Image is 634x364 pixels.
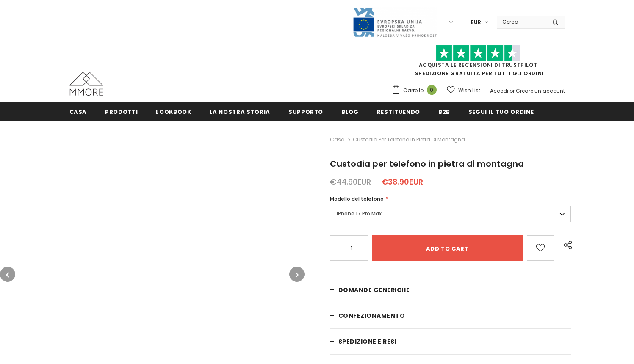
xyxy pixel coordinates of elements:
[372,235,523,261] input: Add to cart
[330,329,571,354] a: Spedizione e resi
[436,45,520,61] img: Fidati di Pilot Stars
[288,102,323,121] a: supporto
[382,176,423,187] span: €38.90EUR
[288,108,323,116] span: supporto
[516,87,565,94] a: Creare un account
[471,18,481,27] span: EUR
[156,102,191,121] a: Lookbook
[330,195,384,202] span: Modello del telefono
[403,86,424,95] span: Carrello
[391,49,565,77] span: SPEDIZIONE GRATUITA PER TUTTI GLI ORDINI
[330,158,524,170] span: Custodia per telefono in pietra di montagna
[338,312,405,320] span: CONFEZIONAMENTO
[490,87,508,94] a: Accedi
[69,72,103,96] img: Casi MMORE
[377,108,420,116] span: Restituendo
[438,108,450,116] span: B2B
[509,87,515,94] span: or
[352,18,437,25] a: Javni Razpis
[468,102,534,121] a: Segui il tuo ordine
[419,61,537,69] a: Acquista le recensioni di TrustPilot
[438,102,450,121] a: B2B
[341,108,359,116] span: Blog
[338,337,397,346] span: Spedizione e resi
[427,85,437,95] span: 0
[105,102,138,121] a: Prodotti
[341,102,359,121] a: Blog
[352,7,437,38] img: Javni Razpis
[391,84,441,97] a: Carrello 0
[468,108,534,116] span: Segui il tuo ordine
[69,108,87,116] span: Casa
[497,16,546,28] input: Search Site
[447,83,480,98] a: Wish List
[377,102,420,121] a: Restituendo
[156,108,191,116] span: Lookbook
[330,277,571,303] a: Domande generiche
[330,135,345,145] a: Casa
[458,86,480,95] span: Wish List
[330,303,571,328] a: CONFEZIONAMENTO
[210,102,270,121] a: La nostra storia
[330,176,371,187] span: €44.90EUR
[338,286,410,294] span: Domande generiche
[353,135,465,145] span: Custodia per telefono in pietra di montagna
[210,108,270,116] span: La nostra storia
[69,102,87,121] a: Casa
[330,206,571,222] label: iPhone 17 Pro Max
[105,108,138,116] span: Prodotti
